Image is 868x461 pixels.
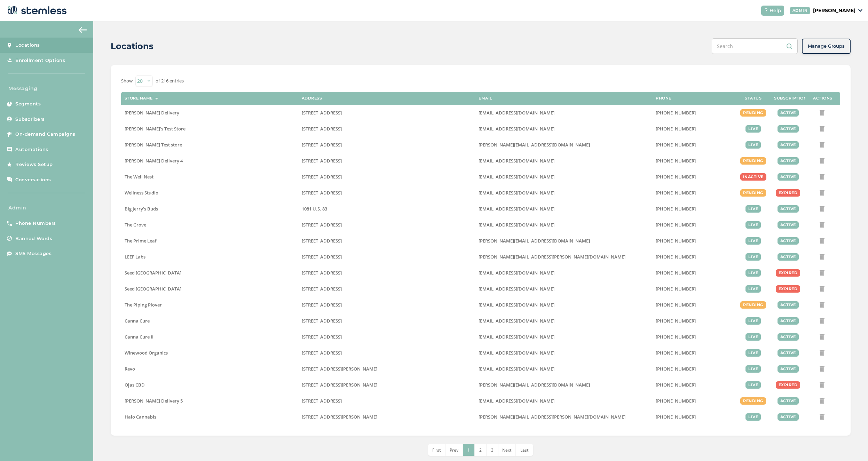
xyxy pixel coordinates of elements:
[833,428,868,461] iframe: Chat Widget
[479,334,649,340] label: contact@shopcannacure.com
[745,269,761,277] div: live
[805,92,840,105] th: Actions
[302,398,342,404] span: [STREET_ADDRESS]
[302,110,472,116] label: 17523 Ventura Boulevard
[656,110,732,116] label: (818) 561-0790
[656,302,696,308] span: [PHONE_NUMBER]
[712,38,798,54] input: Search
[302,350,472,356] label: 2394 Winewood Avenue
[656,158,696,164] span: [PHONE_NUMBER]
[764,8,768,13] img: icon-help-white-03924b79.svg
[656,142,696,148] span: [PHONE_NUMBER]
[125,366,135,372] span: Revo
[302,270,342,276] span: [STREET_ADDRESS]
[15,220,56,227] span: Phone Numbers
[479,302,554,308] span: [EMAIL_ADDRESS][DOMAIN_NAME]
[740,397,766,405] div: pending
[302,254,472,260] label: 1785 South Main Street
[479,174,649,180] label: vmrobins@gmail.com
[302,366,377,372] span: [STREET_ADDRESS][PERSON_NAME]
[745,349,761,357] div: live
[479,350,554,356] span: [EMAIL_ADDRESS][DOMAIN_NAME]
[15,161,53,168] span: Reviews Setup
[774,96,807,101] label: Subscription
[125,398,183,404] span: [PERSON_NAME] Delivery 5
[125,414,156,420] span: Halo Cannabis
[745,317,761,325] div: live
[302,414,377,420] span: [STREET_ADDRESS][PERSON_NAME]
[479,366,554,372] span: [EMAIL_ADDRESS][DOMAIN_NAME]
[656,334,696,340] span: [PHONE_NUMBER]
[302,286,472,292] label: 401 Centre Street
[479,190,649,196] label: vmrobins@gmail.com
[450,447,458,453] span: Prev
[479,110,649,116] label: arman91488@gmail.com
[656,382,696,388] span: [PHONE_NUMBER]
[302,206,327,212] span: 1081 U.S. 83
[656,270,732,276] label: (207) 747-4648
[125,126,295,132] label: Brian's Test Store
[125,238,157,244] span: The Prime Leaf
[656,174,696,180] span: [PHONE_NUMBER]
[479,238,649,244] label: john@theprimeleaf.com
[479,96,492,101] label: Email
[302,302,472,308] label: 10 Main Street
[302,190,472,196] label: 123 Main Street
[125,302,295,308] label: The Piping Plover
[808,43,845,50] span: Manage Groups
[778,221,799,229] div: active
[125,96,153,101] label: Store name
[656,190,732,196] label: (269) 929-8463
[479,350,649,356] label: marcus@winewoodorganics.com
[15,235,52,242] span: Banned Words
[125,334,153,340] span: Canna Cure II
[745,221,761,229] div: live
[302,254,342,260] span: [STREET_ADDRESS]
[656,174,732,180] label: (269) 929-8463
[302,382,472,388] label: 1439 Rayford Road
[125,206,295,212] label: Big Jerry's Buds
[302,382,377,388] span: [STREET_ADDRESS][PERSON_NAME]
[15,116,45,123] span: Subscribers
[302,222,342,228] span: [STREET_ADDRESS]
[479,366,649,372] label: revogroup21@gmail.com
[125,318,295,324] label: Canna Cure
[302,366,472,372] label: 10125 Sepulveda Boulevard
[302,174,342,180] span: [STREET_ADDRESS]
[479,206,649,212] label: info@bigjerrysbuds.com
[125,222,146,228] span: The Grove
[656,318,732,324] label: (580) 280-2262
[479,206,554,212] span: [EMAIL_ADDRESS][DOMAIN_NAME]
[745,205,761,213] div: live
[125,286,295,292] label: Seed Boston
[125,350,295,356] label: Winewood Organics
[491,447,494,453] span: 3
[770,7,781,14] span: Help
[125,190,158,196] span: Wellness Studio
[778,317,799,325] div: active
[745,253,761,261] div: live
[656,206,696,212] span: [PHONE_NUMBER]
[479,254,625,260] span: [PERSON_NAME][EMAIL_ADDRESS][PERSON_NAME][DOMAIN_NAME]
[302,142,342,148] span: [STREET_ADDRESS]
[302,206,472,212] label: 1081 U.S. 83
[740,109,766,117] div: pending
[125,414,295,420] label: Halo Cannabis
[778,125,799,133] div: active
[125,190,295,196] label: Wellness Studio
[125,286,181,292] span: Seed [GEOGRAPHIC_DATA]
[740,301,766,309] div: pending
[302,158,342,164] span: [STREET_ADDRESS]
[745,365,761,373] div: live
[479,190,554,196] span: [EMAIL_ADDRESS][DOMAIN_NAME]
[125,270,295,276] label: Seed Portland
[656,286,732,292] label: (617) 553-5922
[656,318,696,324] span: [PHONE_NUMBER]
[15,131,76,138] span: On-demand Campaigns
[302,334,472,340] label: 1023 East 6th Avenue
[302,270,472,276] label: 553 Congress Street
[656,254,732,260] label: (707) 513-9697
[656,382,732,388] label: (346) 351-1213
[813,7,855,14] p: [PERSON_NAME]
